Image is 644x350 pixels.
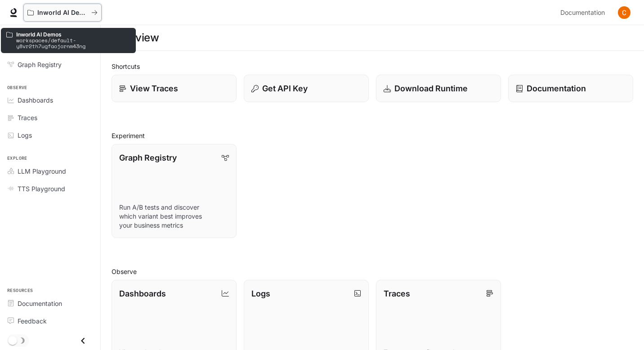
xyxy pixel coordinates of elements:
[112,75,237,102] a: View Traces
[119,152,177,164] p: Graph Registry
[18,299,62,308] span: Documentation
[18,316,47,326] span: Feedback
[262,82,308,94] p: Get API Key
[615,4,633,22] button: User avatar
[4,163,97,179] a: LLM Playground
[73,332,93,350] button: Close drawer
[23,4,102,22] button: All workspaces
[119,287,166,300] p: Dashboards
[384,287,410,300] p: Traces
[112,131,633,140] h2: Experiment
[18,113,37,122] span: Traces
[560,7,605,18] span: Documentation
[18,60,62,69] span: Graph Registry
[4,313,97,329] a: Feedback
[4,110,97,126] a: Traces
[16,37,130,49] p: workspaces/default-y8vr2th7ugfaojornm43ng
[4,92,97,108] a: Dashboards
[112,144,237,238] a: Graph RegistryRun A/B tests and discover which variant best improves your business metrics
[37,9,88,17] p: Inworld AI Demos
[508,75,633,102] a: Documentation
[8,335,17,345] span: Dark mode toggle
[112,267,633,276] h2: Observe
[130,82,178,94] p: View Traces
[618,6,631,19] img: User avatar
[4,57,97,72] a: Graph Registry
[4,296,97,311] a: Documentation
[18,130,32,140] span: Logs
[119,203,229,230] p: Run A/B tests and discover which variant best improves your business metrics
[18,166,66,176] span: LLM Playground
[112,62,633,71] h2: Shortcuts
[527,82,586,94] p: Documentation
[16,31,130,37] p: Inworld AI Demos
[4,181,97,197] a: TTS Playground
[18,95,53,105] span: Dashboards
[394,82,468,94] p: Download Runtime
[244,75,369,102] button: Get API Key
[18,184,65,193] span: TTS Playground
[4,127,97,143] a: Logs
[251,287,270,300] p: Logs
[376,75,501,102] a: Download Runtime
[557,4,612,22] a: Documentation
